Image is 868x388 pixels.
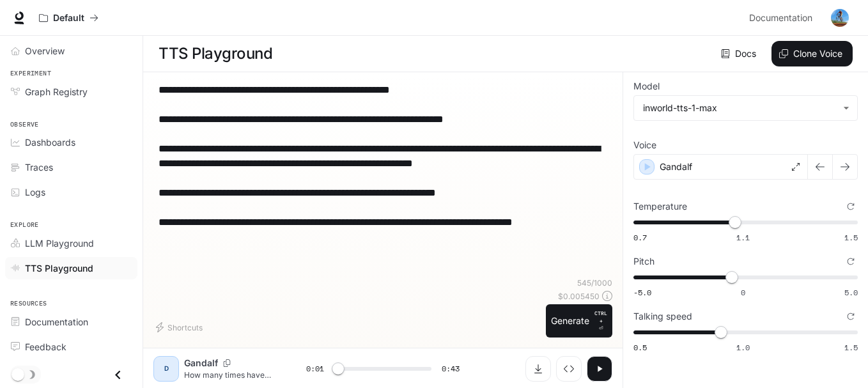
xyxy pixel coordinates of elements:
[844,199,858,213] button: Reset to default
[749,10,812,26] span: Documentation
[153,317,208,338] button: Shortcuts
[25,185,45,199] span: Logs
[633,232,647,243] span: 0.7
[25,44,65,58] span: Overview
[633,342,647,353] span: 0.5
[633,257,655,266] p: Pitch
[218,359,236,367] button: Copy Voice ID
[633,82,660,91] p: Model
[5,181,137,203] a: Logs
[5,131,137,153] a: Dashboards
[744,5,822,31] a: Documentation
[844,232,858,243] span: 1.5
[5,40,137,62] a: Overview
[771,41,853,66] button: Clone Voice
[633,141,656,150] p: Voice
[525,356,551,382] button: Download audio
[159,41,272,66] h1: TTS Playground
[660,160,692,173] p: Gandalf
[5,311,137,333] a: Documentation
[184,357,218,369] p: Gandalf
[104,362,132,388] button: Close drawer
[741,287,745,298] span: 0
[53,13,84,24] p: Default
[633,287,651,298] span: -5.0
[844,342,858,353] span: 1.5
[831,9,849,27] img: User avatar
[594,309,607,325] p: CTRL +
[546,304,612,338] button: GenerateCTRL +⏎
[25,136,75,149] span: Dashboards
[594,309,607,332] p: ⏎
[5,156,137,178] a: Traces
[634,96,857,120] div: inworld-tts-1-max
[5,81,137,103] a: Graph Registry
[5,336,137,358] a: Feedback
[844,254,858,268] button: Reset to default
[33,5,104,31] button: All workspaces
[306,362,324,375] span: 0:01
[25,261,93,275] span: TTS Playground
[5,232,137,254] a: LLM Playground
[827,5,853,31] button: User avatar
[736,232,750,243] span: 1.1
[184,369,275,380] p: How many times have you thought about giving up when things got tough? [PERSON_NAME] reminded us ...
[25,160,53,174] span: Traces
[643,102,837,114] div: inworld-tts-1-max
[25,340,66,353] span: Feedback
[25,315,88,329] span: Documentation
[844,287,858,298] span: 5.0
[25,237,94,250] span: LLM Playground
[12,367,24,381] span: Dark mode toggle
[5,257,137,279] a: TTS Playground
[556,356,582,382] button: Inspect
[718,41,761,66] a: Docs
[736,342,750,353] span: 1.0
[442,362,460,375] span: 0:43
[156,359,176,379] div: D
[633,312,692,321] p: Talking speed
[844,309,858,323] button: Reset to default
[25,85,88,98] span: Graph Registry
[633,202,687,211] p: Temperature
